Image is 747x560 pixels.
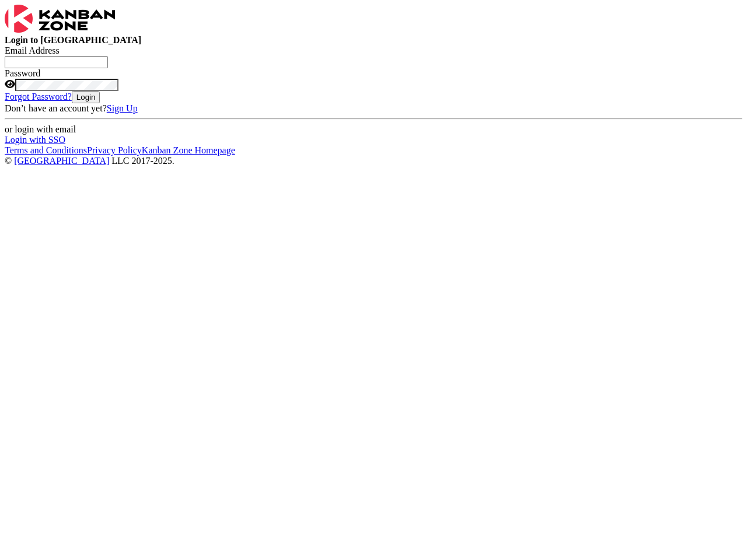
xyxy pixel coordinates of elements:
a: [GEOGRAPHIC_DATA] [14,156,109,166]
b: Login to [GEOGRAPHIC_DATA] [5,35,141,45]
div: Don’t have an account yet? [5,103,742,114]
a: Kanban Zone Homepage [142,145,235,155]
div: © LLC 2017- 2025 . [5,156,742,166]
div: or login with email [5,124,742,135]
a: Forgot Password? [5,92,72,101]
img: Kanban Zone [5,5,115,33]
a: Privacy Policy [87,145,142,155]
label: Email Address [5,45,60,55]
label: Password [5,68,40,78]
button: Login [72,91,100,103]
a: Sign Up [107,103,138,113]
a: Terms and Conditions [5,145,87,155]
a: Login with SSO [5,135,65,145]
